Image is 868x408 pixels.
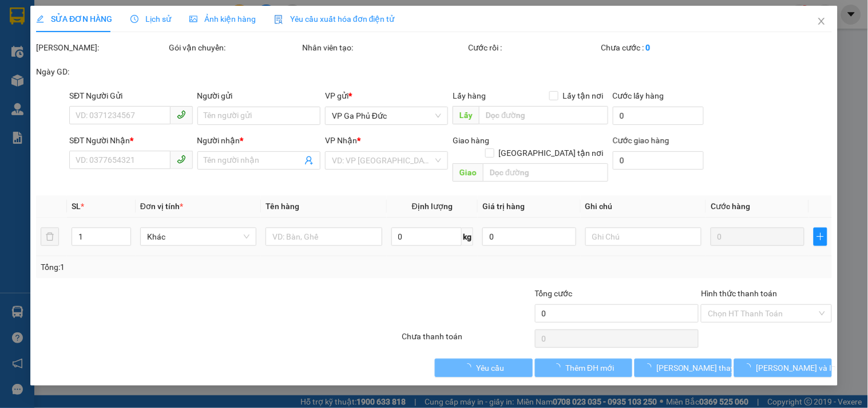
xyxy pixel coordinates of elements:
div: Người nhận [197,134,320,147]
div: SĐT Người Nhận [69,134,192,147]
span: loading [553,363,565,371]
div: Tổng: 1 [41,261,336,273]
span: phone [177,155,186,164]
span: Định lượng [412,202,453,211]
span: Yêu cầu xuất hóa đơn điện tử [274,14,395,23]
div: SĐT Người Gửi [69,89,192,102]
button: Close [806,6,838,38]
input: VD: Bàn, Ghế [265,227,382,246]
span: SỬA ĐƠN HÀNG [36,14,112,23]
span: loading [744,363,756,371]
span: Thêm ĐH mới [565,362,614,374]
div: Nhân viên tạo: [302,41,466,54]
input: Dọc đường [479,106,608,124]
span: [GEOGRAPHIC_DATA] tận nơi [494,147,608,159]
div: Gói vận chuyển: [169,41,300,54]
div: [PERSON_NAME]: [36,41,167,54]
th: Ghi chú [581,195,706,218]
div: Ngày GD: [36,65,167,78]
span: user-add [304,156,314,165]
span: Lấy [453,106,479,124]
button: [PERSON_NAME] thay đổi [635,359,732,377]
label: Hình thức thanh toán [701,289,777,298]
button: [PERSON_NAME] và In [735,359,832,377]
input: Dọc đường [483,163,608,182]
b: 0 [646,43,651,52]
div: Người gửi [197,89,320,102]
div: Chưa thanh toán [401,330,533,350]
span: picture [189,15,197,23]
span: [PERSON_NAME] và In [756,362,837,374]
span: Giao [453,163,483,182]
span: Tổng cước [535,289,573,298]
input: Ghi Chú [585,227,701,246]
span: Yêu cầu [476,362,504,374]
span: loading [463,363,476,371]
span: Giao hàng [453,136,490,145]
label: Cước giao hàng [613,136,669,145]
img: icon [274,15,283,24]
span: [PERSON_NAME] thay đổi [656,362,748,374]
span: SL [72,202,81,211]
span: loading [644,363,656,371]
span: Tên hàng [265,202,299,211]
span: Lịch sử [130,14,171,23]
span: phone [177,110,186,119]
label: Cước lấy hàng [613,91,664,100]
span: VP Nhận [325,136,357,145]
span: Lấy hàng [453,91,486,100]
span: close [817,17,826,26]
button: Thêm ĐH mới [535,359,632,377]
button: delete [41,227,59,246]
span: Giá trị hàng [482,202,525,211]
span: Đơn vị tính [140,202,183,211]
span: Lấy tận nơi [558,89,608,102]
input: 0 [711,227,804,246]
span: kg [462,227,473,246]
div: VP gửi [325,89,448,102]
div: Cước rồi : [469,41,599,54]
span: edit [36,15,44,23]
span: Khác [147,228,249,245]
span: VP Ga Phủ Đức [332,107,441,124]
button: plus [814,227,827,246]
span: Cước hàng [711,202,750,211]
input: Cước giao hàng [613,151,704,170]
button: Yêu cầu [435,359,533,377]
span: clock-circle [130,15,138,23]
span: Ảnh kiện hàng [189,14,256,23]
input: Cước lấy hàng [613,107,704,125]
div: Chưa cước : [601,41,732,54]
span: plus [814,232,827,241]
